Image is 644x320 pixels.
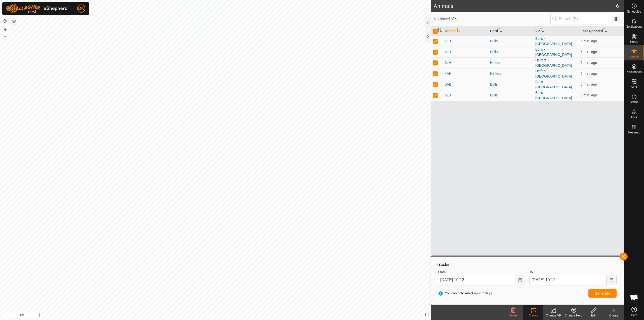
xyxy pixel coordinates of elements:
span: Herds [630,40,638,43]
p-sorticon: Activate to sort [457,29,461,33]
div: Tracks [523,313,543,318]
span: i [425,313,426,317]
span: Sep 10, 2025, 10:05 AM [581,72,597,76]
button: i [423,312,428,318]
div: Bulls [490,39,531,44]
a: Heifers - [GEOGRAPHIC_DATA] [535,58,572,67]
span: Neckbands [626,70,641,74]
p-sorticon: Activate to sort [540,29,544,33]
span: Help [631,314,637,317]
p-sorticon: Activate to sort [438,29,442,33]
a: Privacy Policy [195,313,214,318]
span: 4AH [445,71,452,76]
p-sorticon: Activate to sort [498,29,502,33]
button: Generate [588,289,617,298]
span: 5AB [445,82,451,87]
span: Sep 10, 2025, 10:05 AM [581,93,597,97]
span: Delete [509,314,518,317]
span: Sep 10, 2025, 10:05 AM [581,82,597,86]
span: MW [78,6,85,11]
a: Bulls - [GEOGRAPHIC_DATA] [535,91,572,100]
img: Gallagher Logo [6,4,69,13]
span: 6 [616,2,619,10]
div: Bulls [490,49,531,55]
label: From [438,270,525,275]
button: Reset Map [2,18,8,24]
th: Herd [488,26,533,36]
span: 3LH [445,60,451,65]
div: Tracks [436,262,619,268]
span: 2LB [445,49,451,55]
th: Last Updated [579,26,624,36]
div: Bulls [490,82,531,87]
button: Map Layers [11,18,17,24]
span: Heatmap [628,131,640,134]
button: Choose Date [607,275,617,285]
button: + [2,26,8,32]
a: Heifers - [GEOGRAPHIC_DATA] [535,69,572,78]
a: Bulls - [GEOGRAPHIC_DATA] [535,37,572,46]
span: VPs [631,86,637,89]
h2: Animals [434,3,616,9]
div: Edit [584,313,604,318]
div: Heifers [490,71,531,76]
span: Animals [629,55,639,58]
span: Sep 10, 2025, 10:05 AM [581,61,597,65]
a: Contact Us [220,313,235,318]
button: Choose Date [515,275,525,285]
div: Heifers [490,60,531,65]
span: Sep 10, 2025, 10:05 AM [581,39,597,43]
span: Sep 10, 2025, 10:05 AM [581,50,597,54]
span: 1LB [445,39,451,44]
span: Infra [631,116,637,119]
div: Bulls [490,93,531,98]
span: Notifications [626,25,642,28]
a: Bulls - [GEOGRAPHIC_DATA] [535,80,572,89]
th: VP [533,26,579,36]
span: 6 selected of 6 [434,16,550,22]
a: Bulls - [GEOGRAPHIC_DATA] [535,47,572,57]
span: Schedules [627,10,641,13]
div: Change Herd [563,313,584,318]
span: Generate [595,291,610,295]
div: Create [604,313,624,318]
div: Open chat [627,290,642,305]
span: You can only select up to 7 days [438,291,492,296]
th: Animal [443,26,488,36]
button: – [2,33,8,39]
span: 6LB [445,93,451,98]
div: Change VP [543,313,563,318]
a: Help [624,305,644,319]
input: Search (S) [550,14,611,24]
span: Status [630,101,638,104]
p-sorticon: Activate to sort [603,29,607,33]
label: To [529,270,617,275]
